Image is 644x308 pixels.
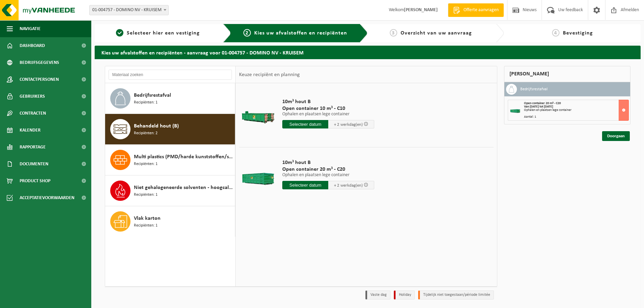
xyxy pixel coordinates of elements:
span: 3 [390,29,397,37]
span: Open container 10 m³ - C10 [282,105,374,112]
li: Tijdelijk niet toegestaan/période limitée [418,290,494,300]
span: 01-004757 - DOMINO NV - KRUISEM [89,5,169,15]
span: Kalender [20,122,41,139]
span: Recipiënten: 1 [134,161,158,167]
span: + 2 werkdag(en) [334,122,363,127]
div: Aantal: 1 [524,115,628,119]
li: Vaste dag [365,290,390,300]
span: Multi plastics (PMD/harde kunststoffen/spanbanden/EPS/folie naturel/folie gemengd) [134,153,233,161]
span: Recipiënten: 1 [134,99,158,106]
span: Bevestiging [563,30,593,36]
span: Kies uw afvalstoffen en recipiënten [254,30,347,36]
span: Contactpersonen [20,71,59,88]
span: 10m³ hout B [282,98,374,105]
a: 1Selecteer hier een vestiging [98,29,218,37]
span: Recipiënten: 1 [134,192,158,198]
span: Overzicht van uw aanvraag [401,30,472,36]
h2: Kies uw afvalstoffen en recipiënten - aanvraag voor 01-004757 - DOMINO NV - KRUISEM [95,46,641,59]
span: Dashboard [20,37,45,54]
span: Documenten [20,156,48,172]
span: Vlak karton [134,214,161,222]
span: Open container 20 m³ - C20 [524,101,561,105]
h3: Bedrijfsrestafval [520,84,548,95]
div: Ophalen en plaatsen lege container [524,109,628,112]
p: Ophalen en plaatsen lege container [282,112,374,117]
span: Bedrijfsgegevens [20,54,59,71]
input: Materiaal zoeken [109,70,232,80]
span: 4 [552,29,559,37]
span: Recipiënten: 1 [134,222,158,229]
span: Contracten [20,105,46,122]
button: Vlak karton Recipiënten: 1 [105,206,235,237]
li: Holiday [394,290,415,300]
span: Acceptatievoorwaarden [20,189,74,206]
span: Bedrijfsrestafval [134,91,171,99]
button: Niet gehalogeneerde solventen - hoogcalorisch in 200lt-vat Recipiënten: 1 [105,175,235,206]
span: Offerte aanvragen [462,7,500,14]
input: Selecteer datum [282,120,328,128]
span: Product Shop [20,172,50,189]
p: Ophalen en plaatsen lege container [282,173,374,177]
span: Open container 20 m³ - C20 [282,166,374,173]
a: Offerte aanvragen [448,3,504,17]
span: Navigatie [20,20,41,37]
input: Selecteer datum [282,181,328,189]
strong: Van [DATE] tot [DATE] [524,105,553,109]
span: Niet gehalogeneerde solventen - hoogcalorisch in 200lt-vat [134,184,233,192]
button: Behandeld hout (B) Recipiënten: 2 [105,114,235,145]
a: Doorgaan [602,131,630,141]
span: Recipiënten: 2 [134,130,158,137]
span: Rapportage [20,139,46,156]
span: 01-004757 - DOMINO NV - KRUISEM [90,5,168,15]
strong: [PERSON_NAME] [404,7,438,13]
span: Gebruikers [20,88,45,105]
span: 1 [116,29,123,37]
div: [PERSON_NAME] [504,66,630,82]
button: Bedrijfsrestafval Recipiënten: 1 [105,83,235,114]
span: Behandeld hout (B) [134,122,179,130]
span: + 2 werkdag(en) [334,183,363,188]
div: Keuze recipiënt en planning [236,66,303,83]
span: Selecteer hier een vestiging [127,30,200,36]
span: 2 [243,29,251,37]
span: 10m³ hout B [282,159,374,166]
button: Multi plastics (PMD/harde kunststoffen/spanbanden/EPS/folie naturel/folie gemengd) Recipiënten: 1 [105,145,235,175]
